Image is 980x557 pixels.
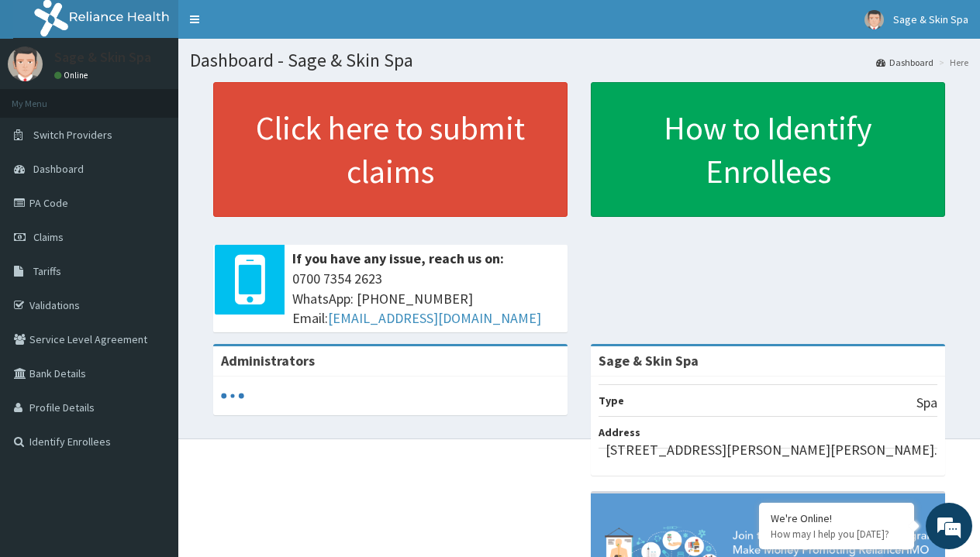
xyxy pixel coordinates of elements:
[292,269,560,328] span: 0700 7354 2623 WhatsApp: [PHONE_NUMBER] Email:
[893,12,968,26] span: Sage & Skin Spa
[33,230,64,244] span: Claims
[599,425,640,439] b: Address
[599,394,624,407] b: Type
[33,162,84,176] span: Dashboard
[33,128,112,142] span: Switch Providers
[292,249,504,267] b: If you have any issue, reach us on:
[8,46,43,81] img: User Image
[771,511,902,525] div: We're Online!
[935,56,968,69] li: Here
[221,352,315,370] b: Administrators
[54,70,91,81] a: Online
[599,352,699,370] strong: Sage & Skin Spa
[876,56,933,69] a: Dashboard
[864,10,884,29] img: User Image
[54,50,151,64] p: Sage & Skin Spa
[916,393,937,413] p: Spa
[213,82,568,217] a: Click here to submit claims
[190,50,968,70] h1: Dashboard - Sage & Skin Spa
[591,82,945,217] a: How to Identify Enrollees
[328,309,541,327] a: [EMAIL_ADDRESS][DOMAIN_NAME]
[33,264,61,278] span: Tariffs
[221,384,244,407] svg: audio-loading
[606,440,937,460] p: [STREET_ADDRESS][PERSON_NAME][PERSON_NAME].
[771,528,902,541] p: How may I help you today?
